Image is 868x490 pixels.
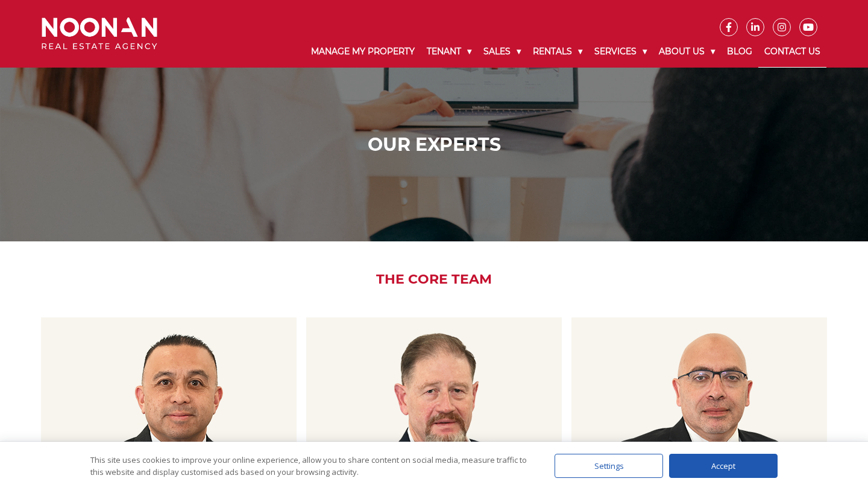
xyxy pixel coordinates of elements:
a: About Us [653,36,721,67]
div: Accept [669,454,778,478]
a: Manage My Property [305,36,421,67]
a: Services [588,36,653,67]
a: Rentals [527,36,588,67]
h1: Our Experts [45,134,824,156]
a: Tenant [421,36,477,67]
div: This site uses cookies to improve your online experience, allow you to share content on social me... [90,454,530,478]
h2: The Core Team [33,272,836,287]
a: Sales [477,36,527,67]
img: Noonan Real Estate Agency [42,17,157,49]
div: Settings [555,454,663,478]
a: Contact Us [758,36,826,68]
a: Blog [721,36,758,67]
